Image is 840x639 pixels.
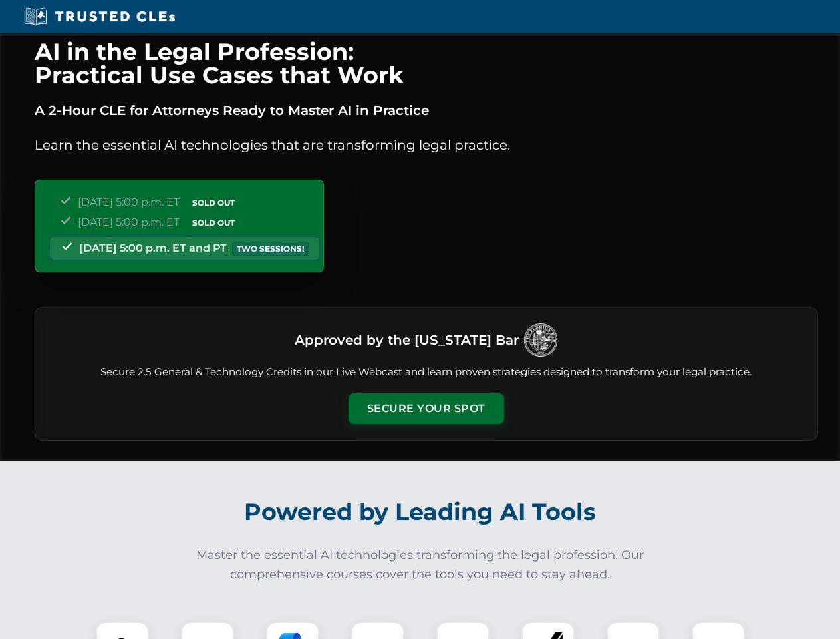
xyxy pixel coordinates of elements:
img: Logo [524,323,557,357]
h1: AI in the Legal Profession: Practical Use Cases that Work [35,40,818,87]
p: Secure 2.5 General & Technology Credits in our Live Webcast and learn proven strategies designed ... [51,365,801,380]
img: Trusted CLEs [20,7,179,27]
h2: Powered by Leading AI Tools [52,489,789,535]
span: [DATE] 5:00 p.m. ET [78,196,180,208]
p: Learn the essential AI technologies that are transforming legal practice. [35,134,818,156]
p: Master the essential AI technologies transforming the legal profession. Our comprehensive courses... [188,546,653,584]
button: Secure Your Spot [349,393,504,424]
span: [DATE] 5:00 p.m. ET [78,216,180,228]
span: SOLD OUT [188,196,239,210]
span: SOLD OUT [188,216,239,230]
p: A 2-Hour CLE for Attorneys Ready to Master AI in Practice [35,100,818,121]
h3: Approved by the [US_STATE] Bar [295,328,519,352]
